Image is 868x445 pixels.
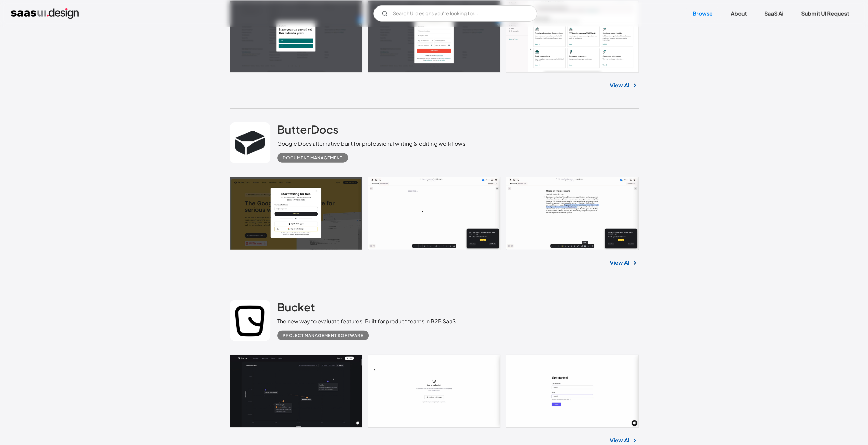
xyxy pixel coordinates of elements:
[277,300,315,314] h2: Bucket
[756,6,792,21] a: SaaS Ai
[793,6,857,21] a: Submit UI Request
[277,317,456,325] div: The new way to evaluate features. Built for product teams in B2B SaaS
[722,6,755,21] a: About
[277,139,465,148] div: Google Docs alternative built for professional writing & editing workflows
[277,122,338,136] h2: ButterDocs
[610,436,631,444] a: View All
[283,331,363,340] div: Project Management Software
[283,154,342,162] div: Document Management
[610,81,631,89] a: View All
[277,122,338,139] a: ButterDocs
[277,300,315,317] a: Bucket
[11,8,79,19] a: home
[373,5,537,22] input: Search UI designs you're looking for...
[610,258,631,267] a: View All
[373,5,537,22] form: Email Form
[685,6,721,21] a: Browse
